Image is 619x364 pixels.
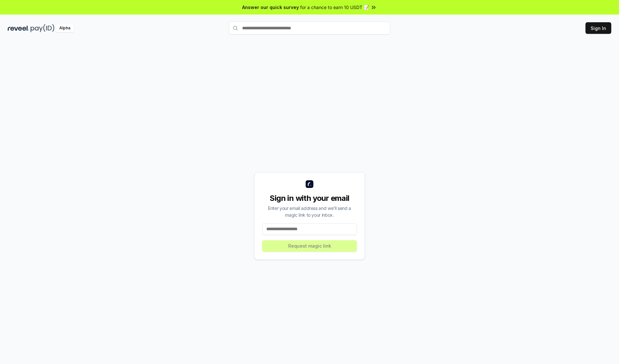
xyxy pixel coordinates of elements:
span: for a chance to earn 10 USDT 📝 [300,4,369,11]
span: Answer our quick survey [242,4,299,11]
img: logo_small [306,180,313,188]
div: Enter your email address and we’ll send a magic link to your inbox. [262,205,357,218]
button: Sign In [585,22,611,34]
div: Alpha [56,24,74,32]
img: pay_id [31,24,54,32]
img: reveel_dark [8,24,29,32]
div: Sign in with your email [262,193,357,203]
